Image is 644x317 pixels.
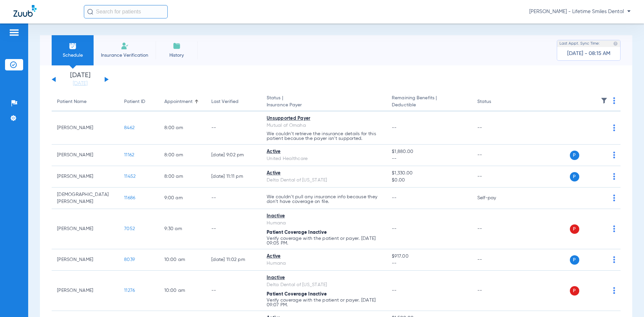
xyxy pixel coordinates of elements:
[613,97,615,104] img: group-dot-blue.svg
[267,195,381,204] p: We couldn’t pull any insurance info because they don’t have coverage on file.
[161,52,193,59] span: History
[87,9,93,15] img: Search Icon
[570,224,579,234] span: P
[567,50,610,57] span: [DATE] - 08:15 AM
[159,209,206,249] td: 9:30 AM
[206,188,261,209] td: --
[159,166,206,188] td: 8:00 AM
[392,253,466,260] span: $917.00
[392,170,466,177] span: $1,330.00
[267,236,381,246] p: Verify coverage with the patient or payer. [DATE] 09:05 PM.
[559,40,600,47] span: Last Appt. Sync Time:
[69,42,77,50] img: Schedule
[472,271,517,311] td: --
[267,253,381,260] div: Active
[601,97,607,104] img: filter.svg
[60,80,100,87] a: [DATE]
[52,111,119,145] td: [PERSON_NAME]
[99,52,151,59] span: Insurance Verification
[267,260,381,267] div: Humana
[267,230,327,235] span: Patient Coverage Inactive
[52,249,119,271] td: [PERSON_NAME]
[206,249,261,271] td: [DATE] 11:02 PM
[84,5,168,18] input: Search for patients
[211,98,238,105] div: Last Verified
[386,93,472,111] th: Remaining Benefits |
[613,152,615,158] img: group-dot-blue.svg
[206,145,261,166] td: [DATE] 9:02 PM
[124,153,134,157] span: 11162
[124,257,135,262] span: 8039
[267,213,381,220] div: Inactive
[472,166,517,188] td: --
[392,196,397,200] span: --
[613,173,615,180] img: group-dot-blue.svg
[173,42,181,50] img: History
[392,260,466,267] span: --
[60,72,100,87] li: [DATE]
[124,125,135,130] span: 8462
[613,124,615,131] img: group-dot-blue.svg
[392,226,397,231] span: --
[159,111,206,145] td: 8:00 AM
[392,102,466,109] span: Deductible
[159,188,206,209] td: 9:00 AM
[267,274,381,281] div: Inactive
[57,98,87,105] div: Patient Name
[267,131,381,141] p: We couldn’t retrieve the insurance details for this patient because the payer isn’t supported.
[261,93,386,111] th: Status |
[206,166,261,188] td: [DATE] 11:11 PM
[570,151,579,160] span: P
[267,298,381,307] p: Verify coverage with the patient or payer. [DATE] 09:07 PM.
[124,174,136,179] span: 11452
[52,209,119,249] td: [PERSON_NAME]
[613,225,615,232] img: group-dot-blue.svg
[52,271,119,311] td: [PERSON_NAME]
[206,111,261,145] td: --
[267,220,381,227] div: Humana
[570,172,579,181] span: P
[392,148,466,155] span: $1,880.00
[392,177,466,184] span: $0.00
[529,8,631,15] span: [PERSON_NAME] - Lifetime Smiles Dental
[613,287,615,294] img: group-dot-blue.svg
[124,98,154,105] div: Patient ID
[159,249,206,271] td: 10:00 AM
[472,249,517,271] td: --
[267,102,381,109] span: Insurance Payer
[211,98,256,105] div: Last Verified
[267,292,327,297] span: Patient Coverage Inactive
[57,52,89,59] span: Schedule
[206,271,261,311] td: --
[472,209,517,249] td: --
[267,170,381,177] div: Active
[124,98,145,105] div: Patient ID
[124,226,135,231] span: 7052
[267,155,381,162] div: United Healthcare
[570,286,579,296] span: P
[267,177,381,184] div: Delta Dental of [US_STATE]
[267,115,381,122] div: Unsupported Payer
[267,148,381,155] div: Active
[613,256,615,263] img: group-dot-blue.svg
[613,195,615,201] img: group-dot-blue.svg
[392,125,397,130] span: --
[13,5,37,17] img: Zuub Logo
[164,98,201,105] div: Appointment
[57,98,113,105] div: Patient Name
[613,41,618,46] img: last sync help info
[267,281,381,288] div: Delta Dental of [US_STATE]
[121,42,129,50] img: Manual Insurance Verification
[159,271,206,311] td: 10:00 AM
[206,209,261,249] td: --
[570,255,579,265] span: P
[124,196,135,200] span: 11686
[392,288,397,293] span: --
[392,155,466,162] span: --
[52,166,119,188] td: [PERSON_NAME]
[164,98,193,105] div: Appointment
[472,93,517,111] th: Status
[52,145,119,166] td: [PERSON_NAME]
[267,122,381,129] div: Mutual of Omaha
[52,188,119,209] td: [DEMOGRAPHIC_DATA][PERSON_NAME]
